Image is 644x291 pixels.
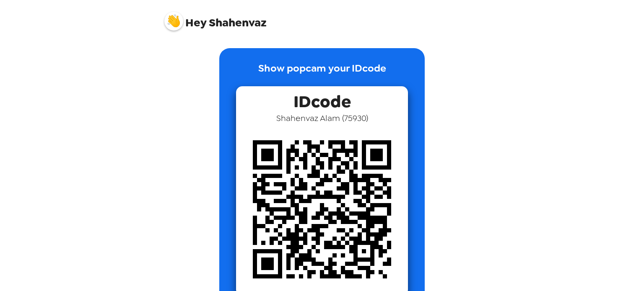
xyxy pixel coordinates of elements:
[276,113,368,124] span: Shahenvaz Alam ( 75930 )
[185,15,206,30] span: Hey
[164,12,183,31] img: profile pic
[258,61,386,86] p: Show popcam your IDcode
[164,8,267,28] span: Shahenvaz
[293,86,351,113] span: IDcode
